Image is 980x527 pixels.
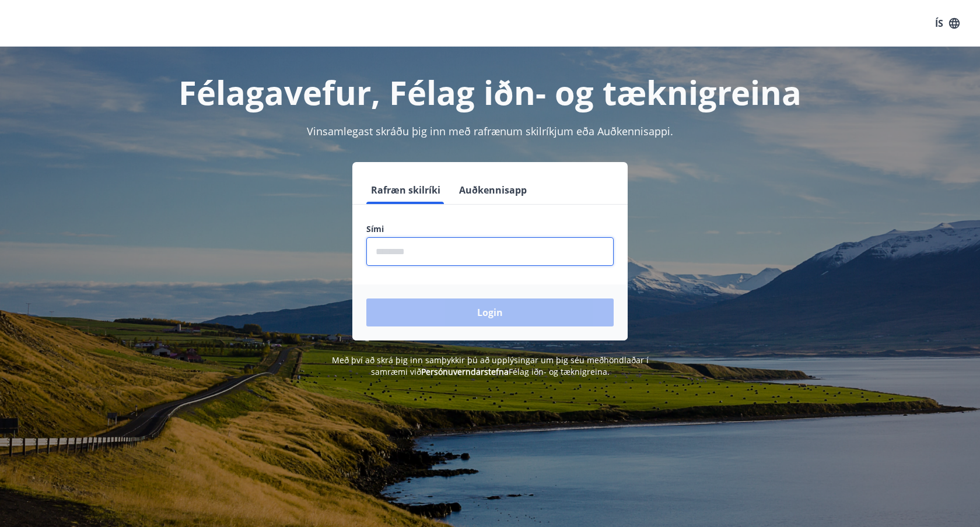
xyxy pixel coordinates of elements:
span: Vinsamlegast skráðu þig inn með rafrænum skilríkjum eða Auðkennisappi. [307,124,673,138]
label: Sími [366,223,614,235]
button: Auðkennisapp [454,176,531,204]
button: Rafræn skilríki [366,176,445,204]
span: Með því að skrá þig inn samþykkir þú að upplýsingar um þig séu meðhöndlaðar í samræmi við Félag i... [332,354,649,377]
button: ÍS [929,13,966,34]
a: Persónuverndarstefna [421,366,509,377]
h1: Félagavefur, Félag iðn- og tæknigreina [84,70,896,114]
